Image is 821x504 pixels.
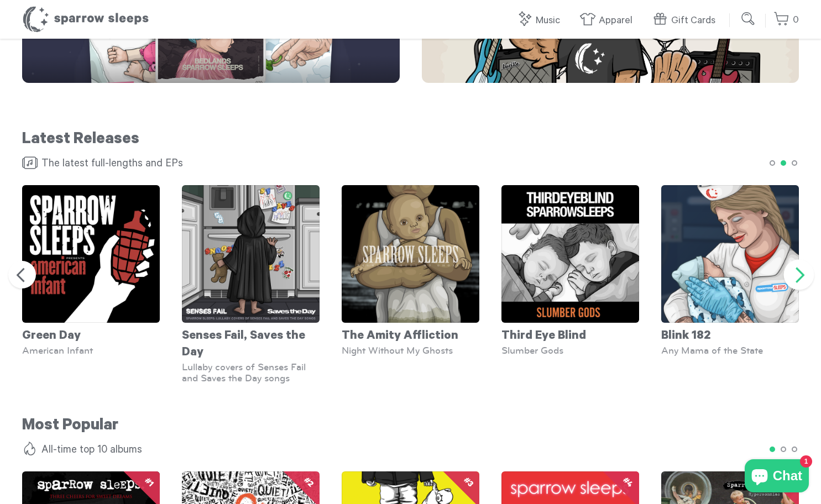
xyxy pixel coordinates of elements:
button: 2 of 3 [777,156,788,167]
div: Night Without My Ghosts [342,345,479,356]
a: Blink 182 Any Mama of the State [661,185,799,356]
h2: Most Popular [22,417,799,437]
button: 3 of 3 [788,156,799,167]
button: 1 of 3 [766,156,777,167]
a: 0 [773,8,799,32]
button: Previous [8,261,36,288]
button: 2 of 3 [777,443,788,454]
input: Submit [738,8,760,30]
div: Third Eye Blind [501,323,639,345]
div: Green Day [22,323,160,345]
div: Any Mama of the State [661,345,799,356]
img: Blink-182-AnyMamaoftheState-Cover_grande.png [661,185,799,323]
h2: Latest Releases [22,130,799,151]
div: Senses Fail, Saves the Day [182,323,320,361]
button: 1 of 3 [766,443,777,454]
a: Third Eye Blind Slumber Gods [501,185,639,356]
button: Next [784,260,814,290]
h1: Sparrow Sleeps [22,6,149,33]
button: 3 of 3 [788,443,799,454]
a: The Amity Affliction Night Without My Ghosts [342,185,479,356]
div: Blink 182 [661,323,799,345]
div: Slumber Gods [501,345,639,356]
a: Senses Fail, Saves the Day Lullaby covers of Senses Fail and Saves the Day songs [182,185,320,384]
a: Gift Cards [652,9,721,33]
img: GreenDay-AmericanInfant-Cover_grande.png [22,185,160,323]
div: American Infant [22,345,160,356]
inbox-online-store-chat: Shopify online store chat [741,459,812,495]
div: Lullaby covers of Senses Fail and Saves the Day songs [182,361,320,384]
div: The Amity Affliction [342,323,479,345]
a: Apparel [579,9,638,33]
img: ThirdEyeBlind-SlumberGods-Cover_1_grande.jpg [501,185,639,323]
h4: The latest full-lengths and EPs [22,156,799,173]
img: SensesFail_SavesTheDaySplit-Cover_grande.png [182,185,320,323]
h4: All-time top 10 albums [22,443,799,459]
a: Music [516,9,566,33]
a: Green Day American Infant [22,185,160,356]
img: TheAmityAffliction-NightWithoutMyGhost-Cover-2025_grande.png [342,185,479,323]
